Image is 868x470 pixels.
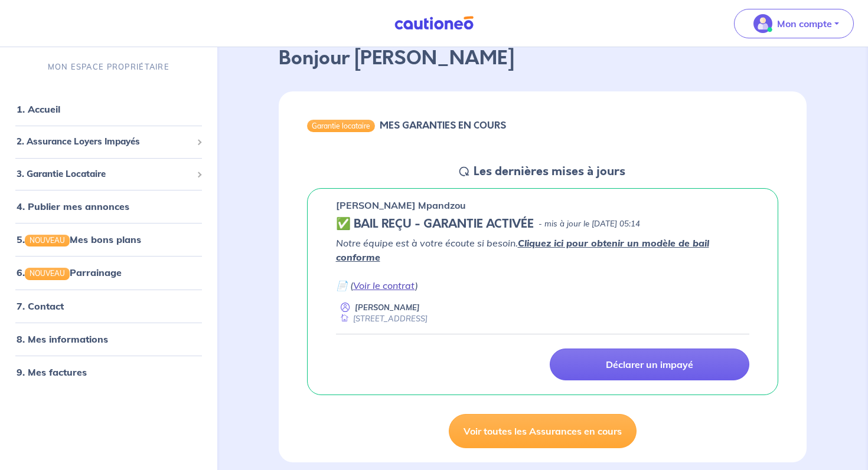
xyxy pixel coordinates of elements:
[380,120,506,131] h6: MES GARANTIES EN COURS
[17,201,129,212] a: 4. Publier mes annonces
[390,16,478,31] img: Cautioneo
[550,349,749,380] a: Déclarer un impayé
[5,327,213,350] div: 8. Mes informations
[17,333,108,344] a: 8. Mes informations
[17,267,122,278] a: 6.NOUVEAUParrainage
[5,294,213,317] div: 7. Contact
[5,97,213,121] div: 1. Accueil
[5,261,213,284] div: 6.NOUVEAUParrainage
[606,359,693,370] p: Déclarer un impayé
[48,61,169,73] p: MON ESPACE PROPRIÉTAIRE
[753,14,772,33] img: illu_account_valid_menu.svg
[17,300,64,311] a: 7. Contact
[279,44,807,73] p: Bonjour [PERSON_NAME]
[5,162,213,185] div: 3. Garantie Locataire
[336,237,709,263] em: Notre équipe est à votre écoute si besoin.
[336,198,466,212] p: [PERSON_NAME] Mpandzou
[539,218,640,230] p: - mis à jour le [DATE] 05:14
[355,302,420,313] p: [PERSON_NAME]
[5,360,213,383] div: 9. Mes factures
[307,120,375,132] div: Garantie locataire
[353,280,415,291] a: Voir le contrat
[734,9,854,38] button: illu_account_valid_menu.svgMon compte
[5,228,213,251] div: 5.NOUVEAUMes bons plans
[336,217,534,231] h5: ✅ BAIL REÇU - GARANTIE ACTIVÉE
[17,135,192,149] span: 2. Assurance Loyers Impayés
[17,366,87,377] a: 9. Mes factures
[336,217,750,231] div: state: CONTRACT-VALIDATED, Context: IN-LANDLORD,IN-LANDLORD
[474,165,625,179] h5: Les dernières mises à jours
[336,280,418,291] em: 📄 ( )
[777,17,832,31] p: Mon compte
[5,195,213,218] div: 4. Publier mes annonces
[17,103,60,115] a: 1. Accueil
[336,313,428,324] div: [STREET_ADDRESS]
[5,130,213,153] div: 2. Assurance Loyers Impayés
[336,237,709,263] a: Cliquez ici pour obtenir un modèle de bail conforme
[17,234,141,245] a: 5.NOUVEAUMes bons plans
[17,167,192,180] span: 3. Garantie Locataire
[449,414,637,448] a: Voir toutes les Assurances en cours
